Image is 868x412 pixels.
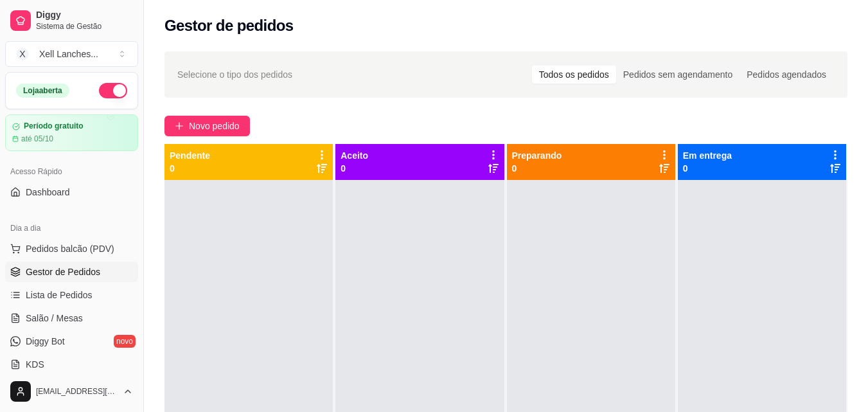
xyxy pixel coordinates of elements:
[26,335,65,348] span: Diggy Bot
[177,67,292,82] span: Selecione o tipo dos pedidos
[683,149,732,162] p: Em entrega
[616,66,740,84] div: Pedidos sem agendamento
[532,66,616,84] div: Todos os pedidos
[164,116,250,136] button: Novo pedido
[5,161,138,182] div: Acesso Rápido
[39,48,98,60] div: Xell Lanches ...
[175,121,184,130] span: plus
[26,242,114,255] span: Pedidos balcão (PDV)
[5,262,138,282] a: Gestor de Pedidos
[26,265,100,278] span: Gestor de Pedidos
[16,48,29,60] span: X
[26,289,93,301] span: Lista de Pedidos
[99,83,127,98] button: Alterar Status
[5,182,138,202] a: Dashboard
[26,358,44,371] span: KDS
[36,10,133,21] span: Diggy
[5,5,138,36] a: DiggySistema de Gestão
[36,21,133,31] span: Sistema de Gestão
[26,312,83,325] span: Salão / Mesas
[341,149,368,162] p: Aceito
[5,308,138,328] a: Salão / Mesas
[5,41,138,67] button: Select a team
[5,114,138,151] a: Período gratuitoaté 05/10
[170,149,210,162] p: Pendente
[26,186,70,199] span: Dashboard
[683,162,732,175] p: 0
[16,84,69,98] div: Loja aberta
[21,134,53,144] article: até 05/10
[5,331,138,352] a: Diggy Botnovo
[512,162,562,175] p: 0
[36,386,118,397] span: [EMAIL_ADDRESS][DOMAIN_NAME]
[170,162,210,175] p: 0
[24,121,84,131] article: Período gratuito
[5,354,138,375] a: KDS
[5,238,138,259] button: Pedidos balcão (PDV)
[164,15,294,36] h2: Gestor de pedidos
[5,285,138,305] a: Lista de Pedidos
[5,376,138,407] button: [EMAIL_ADDRESS][DOMAIN_NAME]
[5,218,138,238] div: Dia a dia
[189,119,240,133] span: Novo pedido
[512,149,562,162] p: Preparando
[341,162,368,175] p: 0
[740,66,833,84] div: Pedidos agendados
